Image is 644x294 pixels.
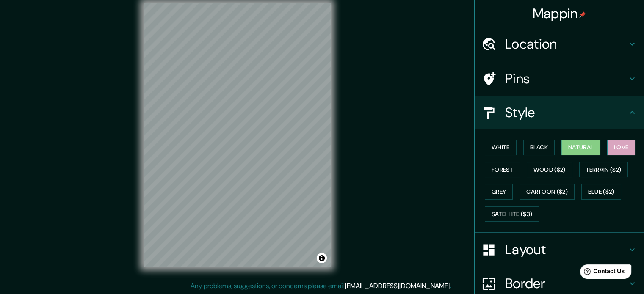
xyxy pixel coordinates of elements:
[533,5,586,22] h4: Mappin
[581,184,621,200] button: Blue ($2)
[561,140,600,155] button: Natural
[475,96,644,129] div: Style
[505,36,627,52] h4: Location
[485,140,517,155] button: White
[505,104,627,121] h4: Style
[144,3,331,267] canvas: Map
[485,206,539,222] button: Satellite ($3)
[345,281,450,290] a: [EMAIL_ADDRESS][DOMAIN_NAME]
[475,27,644,61] div: Location
[607,140,635,155] button: Love
[520,184,575,200] button: Cartoon ($2)
[452,281,454,291] div: .
[527,162,572,178] button: Wood ($2)
[475,62,644,96] div: Pins
[505,275,627,292] h4: Border
[523,140,555,155] button: Black
[579,162,628,178] button: Terrain ($2)
[569,261,635,285] iframe: Help widget launcher
[451,281,452,291] div: .
[579,11,586,18] img: pin-icon.png
[505,70,627,87] h4: Pins
[485,162,520,178] button: Forest
[475,233,644,267] div: Layout
[191,281,451,291] p: Any problems, suggestions, or concerns please email .
[317,253,327,263] button: Toggle attribution
[485,184,513,200] button: Grey
[505,241,627,258] h4: Layout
